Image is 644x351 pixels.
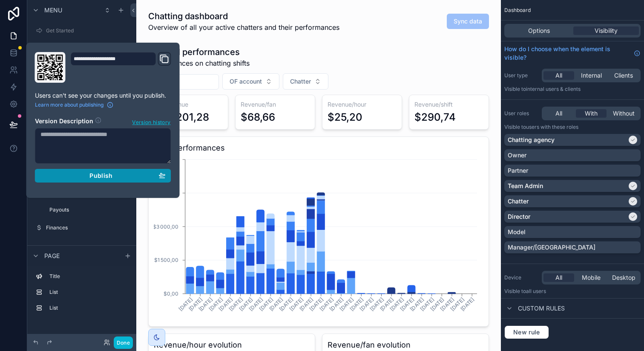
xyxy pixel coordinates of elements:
[508,212,530,221] p: Director
[508,182,543,190] p: Team Admin
[508,166,528,175] p: Partner
[132,117,170,126] span: Version history
[526,86,581,92] span: Internal users & clients
[595,26,618,35] span: Visibility
[46,224,129,231] label: Finances
[526,124,578,130] span: Users with these roles
[555,71,562,80] span: All
[612,273,635,282] span: Desktop
[32,24,131,38] a: Get Started
[49,305,128,311] label: List
[35,169,171,183] button: Publish
[44,6,62,15] span: Menu
[614,71,633,80] span: Clients
[508,151,526,160] p: Owner
[504,325,549,339] button: New rule
[504,45,641,62] a: How do I choose when the element is visible?
[49,273,128,280] label: Title
[44,252,60,260] span: Page
[504,86,641,93] p: Visible to
[518,304,565,313] span: Custom rules
[43,203,131,217] a: Payouts
[35,117,93,126] h2: Version Description
[32,42,131,55] a: Main Dashboard
[504,72,538,79] label: User type
[555,109,562,118] span: All
[114,336,133,349] button: Done
[32,221,131,235] a: Finances
[35,102,103,108] span: Learn more about publishing
[27,266,136,323] div: scrollable content
[504,7,531,14] span: Dashboard
[504,288,641,295] p: Visible to
[585,109,598,118] span: With
[49,289,128,296] label: List
[508,228,526,236] p: Model
[508,197,529,206] p: Chatter
[528,26,550,35] span: Options
[504,124,641,131] p: Visible to
[582,273,601,282] span: Mobile
[581,71,602,80] span: Internal
[510,328,543,336] span: New rule
[89,172,112,180] span: Publish
[508,136,555,144] p: Chatting agency
[71,52,171,83] div: Domain and Custom Link
[504,110,538,117] label: User roles
[504,45,630,62] span: How do I choose when the element is visible?
[132,117,171,126] button: Version history
[35,102,114,108] a: Learn more about publishing
[526,288,546,294] span: all users
[49,206,129,213] label: Payouts
[555,273,562,282] span: All
[508,243,595,252] p: Manager/[GEOGRAPHIC_DATA]
[504,274,538,281] label: Device
[35,91,171,100] p: Users can't see your changes until you publish.
[613,109,635,118] span: Without
[46,27,129,34] label: Get Started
